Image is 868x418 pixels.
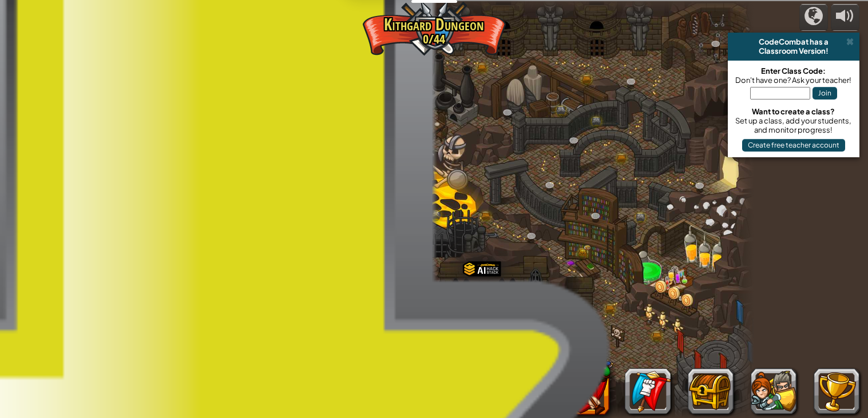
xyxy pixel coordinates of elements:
div: CodeCombat has a [732,37,855,46]
button: Create free teacher account [742,139,845,152]
button: Join [812,87,837,99]
img: portrait.png [584,245,591,250]
img: level-banner-unlock.png [164,282,180,308]
div: Set up a class, add your students, and monitor progress! [734,116,854,134]
div: Classroom Version! [732,46,855,55]
div: Don't have one? Ask your teacher! [734,75,854,85]
img: portrait.png [279,145,286,151]
div: Want to create a class? [734,107,854,116]
img: portrait.png [397,275,405,281]
div: Enter Class Code: [734,66,854,75]
img: CodeCombat - Learn how to code by playing a game [9,4,155,38]
img: portrait.png [167,292,176,298]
